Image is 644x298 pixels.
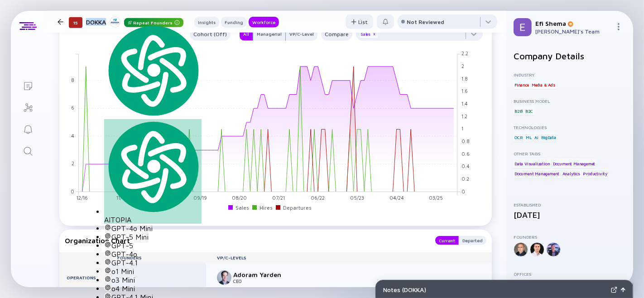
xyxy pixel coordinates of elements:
div: Industry [514,72,626,77]
div: o3 Mini [104,275,202,284]
button: Insights [194,17,219,28]
div: o1 Mini [104,267,202,275]
img: gpt-black.svg [104,284,111,291]
div: Document Managemet [552,159,596,168]
div: Offices [514,271,626,277]
button: Funding [221,17,247,28]
div: [PERSON_NAME]'s Team [535,28,611,35]
div: Operations [59,263,106,292]
tspan: 0 [71,188,75,194]
div: Document Management [514,169,560,178]
div: VP/C-Level [286,29,317,38]
div: DOKKA [86,16,183,28]
img: Open Notes [621,288,625,292]
div: GPT-5 [104,241,202,250]
button: Departed [459,236,486,245]
div: ML [525,133,533,142]
img: gpt-black.svg [104,224,111,231]
img: Menu [615,23,622,30]
button: Compare [321,28,352,41]
div: Compare [321,29,352,39]
tspan: 07/21 [272,195,285,201]
tspan: 8 [72,77,75,83]
a: Reminders [11,118,45,139]
img: gpt-black.svg [104,232,111,240]
div: AI [533,133,539,142]
div: Founders [514,234,626,240]
tspan: 04/24 [389,195,404,201]
tspan: 08/20 [232,195,247,201]
div: Cohort (Off) [190,29,231,39]
div: Other Tags [514,151,626,156]
div: Notes ( DOKKA ) [383,286,607,293]
div: VP/C-Levels [206,255,492,260]
img: gpt-black.svg [104,275,111,283]
tspan: 03/25 [429,195,443,201]
img: Efi Profile Picture [514,18,532,36]
div: Business Model [514,98,626,104]
div: Adoram Yarden [233,271,293,279]
tspan: 0.8 [461,138,470,144]
tspan: 1.8 [461,76,468,82]
div: o4 Mini [104,284,202,293]
div: Productivity [582,169,608,178]
tspan: 05/23 [350,195,364,201]
button: List [346,14,373,29]
div: All [240,29,253,38]
tspan: 2.2 [461,50,468,56]
tspan: 1.2 [461,113,467,119]
img: gpt-black.svg [104,258,111,265]
div: Repeat Founders [124,18,183,27]
div: GPT-4o Mini [104,224,202,232]
button: Workforce [249,17,279,28]
tspan: 1.4 [461,101,468,106]
tspan: 0.2 [461,176,469,182]
img: gpt-black.svg [104,267,111,274]
button: All [240,28,253,41]
tspan: 2 [72,160,75,166]
div: B2B [514,106,523,115]
tspan: 12/16 [77,195,88,201]
div: GPT-5 Mini [104,232,202,241]
div: CEO [233,279,293,284]
div: Managerial [253,29,285,38]
div: GPT-4.1 [104,258,202,267]
a: Lists [11,74,45,96]
div: Organization Chart [65,236,426,245]
div: Funding [221,18,247,27]
h2: Company Details [514,51,626,61]
div: List [346,15,373,29]
div: Technologies [514,125,626,130]
a: Search [11,139,45,161]
button: Managerial [253,28,286,41]
button: Cohort (Off) [190,28,231,41]
div: Finance [514,80,530,89]
img: logo.svg [104,23,202,118]
div: Media & Ads [531,80,556,89]
img: gpt-black.svg [104,250,111,257]
div: x [371,32,377,37]
img: Expand Notes [611,287,617,293]
tspan: 06/22 [311,195,325,201]
img: logo.svg [104,119,202,214]
div: AITOPIA [104,119,202,223]
tspan: 1 [461,125,463,131]
div: Established [514,202,626,207]
img: gpt-black.svg [104,241,111,248]
tspan: 2 [461,63,464,69]
div: Data Visualization [514,159,551,168]
div: Sales [360,29,378,38]
button: Current [435,236,459,245]
tspan: 0 [461,188,465,194]
button: VP/C-Level [286,28,317,41]
div: GPT-4o [104,250,202,258]
div: BigData [540,133,557,142]
a: Investor Map [11,96,45,118]
div: Analytics [562,169,581,178]
div: 15 [69,17,82,28]
img: Adoram Yarden picture [217,270,231,285]
tspan: 0.4 [461,163,470,169]
div: B2C [524,106,534,115]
